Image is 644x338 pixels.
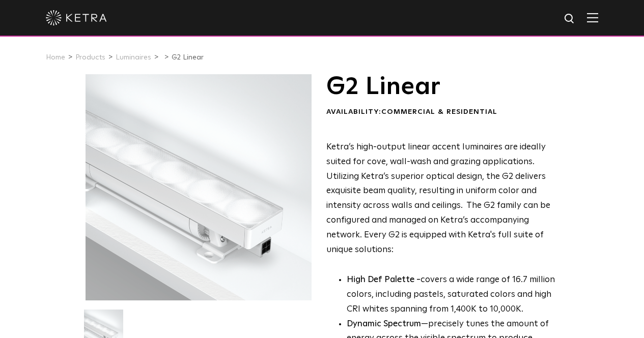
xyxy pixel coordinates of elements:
p: covers a wide range of 16.7 million colors, including pastels, saturated colors and high CRI whit... [347,273,558,317]
a: Products [75,54,105,61]
img: Hamburger%20Nav.svg [587,13,598,22]
a: Luminaires [116,54,151,61]
img: ketra-logo-2019-white [46,10,107,25]
img: search icon [564,13,576,25]
a: Home [46,54,65,61]
div: Availability: [326,107,558,117]
span: Commercial & Residential [381,108,497,115]
h1: G2 Linear [326,74,558,100]
p: Ketra’s high-output linear accent luminaires are ideally suited for cove, wall-wash and grazing a... [326,140,558,258]
a: G2 Linear [172,54,204,61]
strong: Dynamic Spectrum [347,320,421,328]
strong: High Def Palette - [347,275,421,284]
